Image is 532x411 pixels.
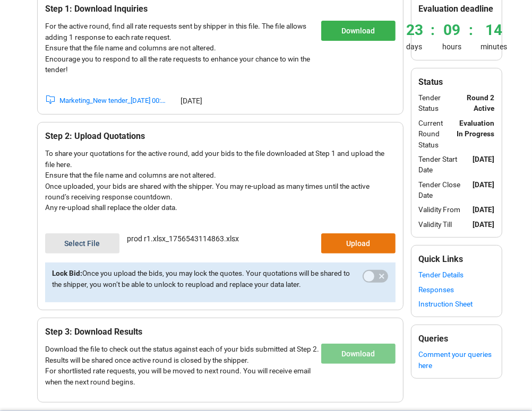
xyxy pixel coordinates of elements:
[469,19,473,53] div: :
[419,179,473,201] div: Tender Close Date
[473,154,494,176] div: [DATE]
[321,344,396,364] button: Download
[473,204,494,215] div: [DATE]
[442,41,461,53] div: hours
[419,204,461,215] div: Validity From
[419,299,494,309] a: Instruction Sheet​
[473,219,494,230] div: [DATE]
[52,268,355,297] div: Once you upload the bids, you may lock the quotes. Your quotations will be shared to the shipper,...
[454,92,494,114] div: Round 2 Active
[419,253,494,266] div: Quick Links
[45,326,396,338] div: Step 3: Download Results
[45,148,396,220] div: To share your quotations for the active round, add your bids to the file downloaded at Step 1 and...
[480,19,507,41] div: 14
[45,21,321,82] div: For the active round, find all rate requests sent by shipper in this file. The file allows adding...
[419,284,494,295] a: Responses
[473,179,494,201] div: [DATE]
[419,349,494,371] a: Comment your queries here
[45,233,119,253] button: Select File
[419,219,452,230] div: Validity Till
[45,3,396,15] div: Step 1: Download Inquiries
[45,95,166,107] a: Marketing_New tender_[DATE] 00:00:00-2026-08-29 00:00:00
[419,333,494,345] div: Queries
[52,269,82,277] b: Lock Bid:
[59,95,166,106] div: Marketing_New tender_[DATE] 00:00:00-2026-08-29 00:00:00
[406,41,423,53] div: days
[406,19,423,41] div: 23
[127,234,239,243] a: prod r1.xlsx_1756543114863.xlsx
[45,130,396,143] div: Step 2: Upload Quotations​
[321,233,396,253] button: Upload
[419,154,473,176] div: Tender Start Date
[419,269,494,280] a: Tender Details
[442,19,461,41] div: 09
[181,95,202,107] div: [DATE]
[45,344,321,395] div: Download the file to check out the status against each of your bids submitted at Step 2. Results ...
[419,118,456,150] div: Current Round Status
[419,3,494,15] div: Evaluation deadline
[431,19,435,53] div: :
[321,21,396,41] button: Download
[480,41,507,53] div: minutes
[455,118,494,150] div: Evaluation In Progress
[419,92,454,114] div: Tender Status
[419,76,494,89] div: Status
